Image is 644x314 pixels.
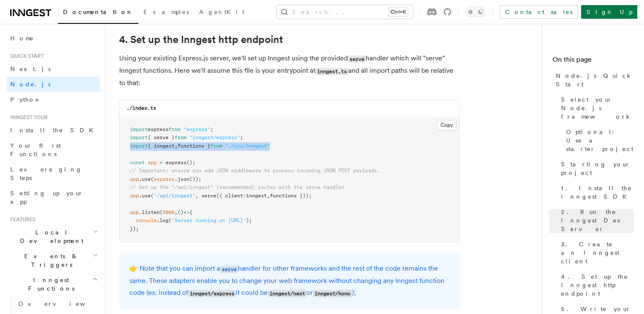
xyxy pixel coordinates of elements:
kbd: Ctrl+K [389,8,408,16]
span: Features [7,216,35,223]
span: () [177,209,183,215]
span: "express" [183,126,210,132]
a: serve [220,264,238,272]
span: // Important: ensure you add JSON middleware to process incoming JSON POST payloads. [130,168,380,174]
span: "/api/inngest" [154,193,195,199]
span: Optional: Use a starter project [566,128,634,153]
code: inngest/express [188,290,236,297]
span: Leveraging Steps [10,166,82,181]
span: (); [186,160,195,166]
span: Node.js [10,81,51,88]
p: Using your existing Express.js server, we'll set up Inngest using the provided handler which will... [119,52,460,89]
span: "./src/inngest" [225,143,270,149]
span: , [195,193,198,199]
a: AgentKit [194,3,249,23]
span: functions })); [270,193,312,199]
span: 2. Run the Inngest Dev Server [561,208,634,233]
span: ); [246,217,252,223]
span: Documentation [63,9,133,15]
span: express [154,176,175,182]
span: 1. Install the Inngest SDK [561,184,634,201]
span: 'Server running on [URL]' [172,217,246,223]
code: ./index.ts [126,105,156,111]
a: Optional: Use a starter project [563,124,634,157]
a: Examples [138,3,194,23]
span: Inngest Functions [7,276,92,293]
a: 4. Set up the Inngest http endpoint [119,34,283,46]
span: "inngest/express" [189,134,240,140]
span: AgentKit [199,9,244,15]
a: Your first Functions [7,138,100,162]
span: express [148,126,169,132]
span: ({ client [216,193,243,199]
span: serve [201,193,216,199]
span: // Set up the "/api/inngest" (recommended) routes with the serve handler [130,184,344,190]
span: app [148,160,157,166]
span: app [130,209,139,215]
span: { [189,209,192,215]
span: import [130,143,148,149]
span: , [175,143,177,149]
button: Search...Ctrl+K [277,5,413,19]
span: Install the SDK [10,127,98,134]
a: Select your Node.js framework [558,92,634,124]
span: express [166,160,186,166]
span: Setting up your app [10,190,83,205]
h4: On this page [552,54,634,68]
a: Setting up your app [7,186,100,209]
span: ()); [189,176,201,182]
span: ; [210,126,213,132]
span: Next.js [10,66,51,72]
span: from [169,126,180,132]
span: ( [169,217,172,223]
span: Select your Node.js framework [561,95,634,121]
span: from [175,134,186,140]
span: : [243,193,246,199]
span: Your first Functions [10,142,61,157]
span: .listen [139,209,160,215]
span: functions } [177,143,210,149]
span: app [130,193,139,199]
code: serve [220,265,238,273]
span: , [267,193,270,199]
button: Toggle dark mode [465,7,486,17]
span: 3000 [163,209,175,215]
span: import [130,134,148,140]
button: Local Development [7,225,100,248]
span: Overview [18,300,106,307]
span: => [183,209,189,215]
span: from [210,143,222,149]
span: Inngest tour [7,114,48,121]
span: Quick start [7,53,44,60]
span: const [130,160,145,166]
a: Contact sales [500,5,578,19]
span: = [160,160,163,166]
code: inngest/next [268,290,306,297]
span: Starting your project [561,160,634,177]
span: ; [240,134,243,140]
a: 4. Set up the Inngest http endpoint [558,269,634,301]
span: 3. Create an Inngest client [561,240,634,265]
a: Sign Up [581,5,637,19]
a: Python [7,92,100,107]
code: serve [348,55,366,63]
span: { inngest [148,143,175,149]
span: }); [130,226,139,232]
span: Home [10,34,34,43]
button: Events & Triggers [7,248,100,272]
span: Examples [143,9,189,15]
span: { serve } [148,134,175,140]
span: .json [175,176,189,182]
span: ( [160,209,163,215]
a: Home [7,31,100,46]
a: Overview [15,296,100,311]
a: Next.js [7,61,100,77]
a: Install the SDK [7,123,100,138]
button: Inngest Functions [7,272,100,296]
p: 👉 Note that you can import a handler for other frameworks and the rest of the code remains the sa... [129,263,449,299]
button: Copy [437,120,457,131]
a: 1. Install the Inngest SDK [558,180,634,204]
span: app [130,176,139,182]
span: console [136,217,157,223]
span: ( [151,193,154,199]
